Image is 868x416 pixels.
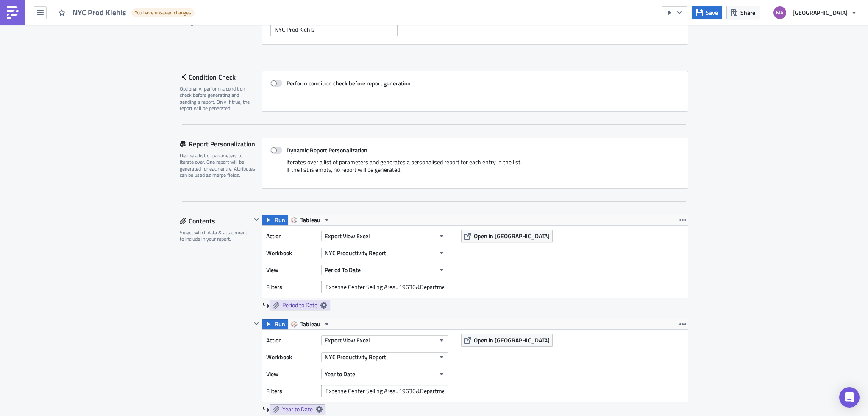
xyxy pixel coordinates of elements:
[321,248,448,258] button: NYC Productivity Report
[3,3,405,98] body: Rich Text Area. Press ALT-0 for help.
[251,319,262,329] button: Hide content
[180,229,251,242] div: Select which data & attachment to include in your report.
[275,319,285,329] span: Run
[706,8,718,17] span: Save
[325,369,355,378] span: Year to Date
[275,215,285,225] span: Run
[180,71,262,83] div: Condition Check
[325,336,370,344] span: Export View Excel
[266,230,317,242] label: Action
[266,281,317,293] label: Filters
[321,231,448,241] button: Export View Excel
[461,230,553,242] button: Open in [GEOGRAPHIC_DATA]
[325,248,386,257] span: NYC Productivity Report
[287,146,367,154] strong: Dynamic Report Personalization
[325,353,386,361] span: NYC Productivity Report
[325,265,361,274] span: Period To Date
[135,9,191,16] span: You have unsaved changes
[6,6,19,19] img: PushMetrics
[321,335,448,345] button: Export View Excel
[773,6,787,20] img: Avatar
[270,404,325,414] a: Year to Date
[474,231,550,240] span: Open in [GEOGRAPHIC_DATA]
[288,215,333,225] button: Tableau
[3,3,405,98] div: Good Morning, Please see the attached NYC 2025 SFA Productivity Report. We have optimized the rep...
[282,301,317,309] span: Period to Date
[266,385,317,397] label: Filters
[793,8,848,17] span: [GEOGRAPHIC_DATA]
[266,334,317,347] label: Action
[726,6,759,19] button: Share
[321,369,448,379] button: Year to Date
[288,319,333,329] button: Tableau
[474,336,550,344] span: Open in [GEOGRAPHIC_DATA]
[839,387,860,408] div: Open Intercom Messenger
[72,7,127,18] span: NYC Prod Kiehls
[266,368,317,380] label: View
[325,231,370,240] span: Export View Excel
[300,215,320,225] span: Tableau
[692,6,722,19] button: Save
[768,3,862,22] button: [GEOGRAPHIC_DATA]
[251,215,262,225] button: Hide content
[282,405,313,413] span: Year to Date
[180,215,251,227] div: Contents
[270,300,330,310] a: Period to Date
[266,264,317,276] label: View
[270,158,679,180] div: Iterates over a list of parameters and generates a personalised report for each entry in the list...
[321,385,448,397] input: Filter1=Value1&...
[180,85,256,112] div: Optionally, perform a condition check before generating and sending a report. Only if true, the r...
[180,138,262,150] div: Report Personalization
[262,319,288,329] button: Run
[266,247,317,259] label: Workbook
[321,265,448,275] button: Period To Date
[321,281,448,293] input: Filter1=Value1&...
[180,152,256,179] div: Define a list of parameters to iterate over. One report will be generated for each entry. Attribu...
[266,351,317,364] label: Workbook
[180,19,256,26] div: Configure the basics of your report.
[461,334,553,347] button: Open in [GEOGRAPHIC_DATA]
[287,79,411,88] strong: Perform condition check before report generation
[321,352,448,362] button: NYC Productivity Report
[262,215,288,225] button: Run
[300,319,320,329] span: Tableau
[740,8,755,17] span: Share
